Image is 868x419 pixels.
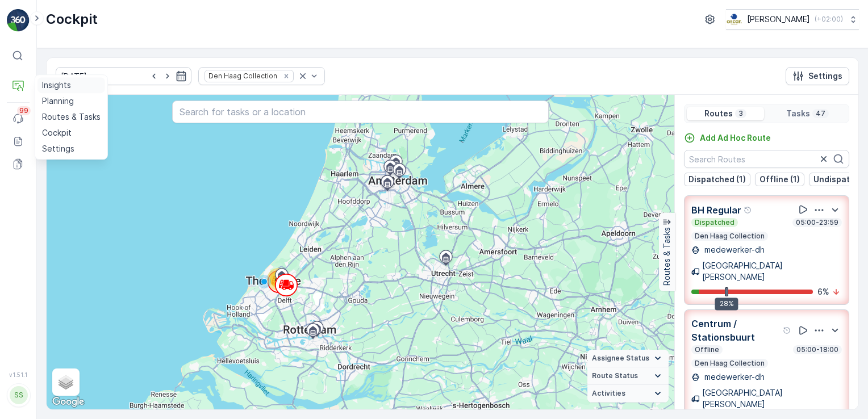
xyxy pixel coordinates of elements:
[704,108,733,119] p: Routes
[49,395,87,409] img: Google
[49,395,87,409] a: Open this area in Google Maps (opens a new window)
[592,354,649,363] span: Assignee Status
[592,371,638,380] span: Route Status
[10,386,28,404] div: SS
[694,359,766,368] p: Den Haag Collection
[783,326,792,335] div: Help Tooltip Icon
[205,70,279,81] div: Den Haag Collection
[7,107,30,130] a: 99
[726,9,859,30] button: [PERSON_NAME](+02:00)
[817,286,829,298] p: 6 %
[808,70,842,82] p: Settings
[684,132,771,144] a: Add Ad Hoc Route
[691,203,741,217] p: BH Regular
[815,109,827,118] p: 47
[744,206,753,215] div: Help Tooltip Icon
[53,370,78,395] a: Layers
[786,67,849,85] button: Settings
[700,132,771,144] p: Add Ad Hoc Route
[280,72,293,81] div: Remove Den Haag Collection
[755,173,804,186] button: Offline (1)
[726,13,742,26] img: basis-logo_rgb2x.png
[661,228,673,286] p: Routes & Tasks
[795,218,840,227] p: 05:00-23:59
[587,367,669,385] summary: Route Status
[592,389,625,398] span: Activities
[715,298,738,310] div: 28%
[46,10,98,28] p: Cockpit
[702,260,842,283] p: [GEOGRAPHIC_DATA][PERSON_NAME]
[694,345,720,354] p: Offline
[702,371,765,383] p: medewerker-dh
[786,108,810,119] p: Tasks
[172,100,549,123] input: Search for tasks or a location
[694,232,766,241] p: Den Haag Collection
[702,244,765,255] p: medewerker-dh
[815,15,843,24] p: ( +02:00 )
[587,385,669,403] summary: Activities
[19,106,28,115] p: 99
[56,67,191,85] input: dd/mm/yyyy
[747,14,810,25] p: [PERSON_NAME]
[587,350,669,367] summary: Assignee Status
[795,345,840,354] p: 05:00-18:00
[684,150,849,168] input: Search Routes
[7,9,30,32] img: logo
[7,371,30,378] span: v 1.51.1
[737,109,744,118] p: 3
[691,317,781,344] p: Centrum / Stationsbuurt
[694,218,736,227] p: Dispatched
[684,173,750,186] button: Dispatched (1)
[7,380,30,410] button: SS
[688,174,746,185] p: Dispatched (1)
[702,387,842,410] p: [GEOGRAPHIC_DATA][PERSON_NAME]
[759,174,800,185] p: Offline (1)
